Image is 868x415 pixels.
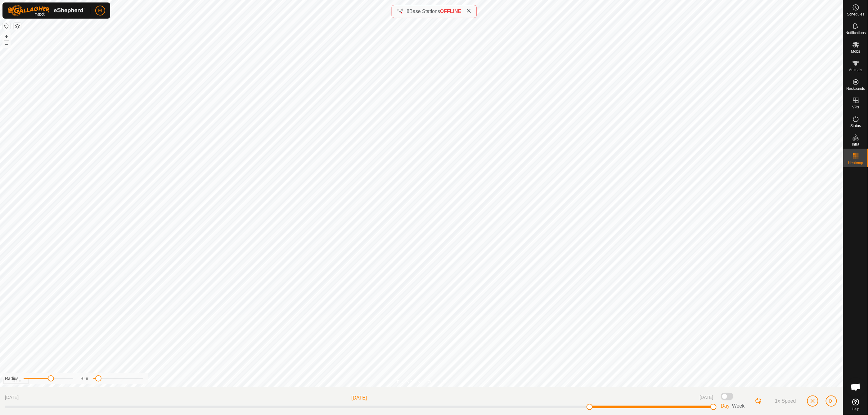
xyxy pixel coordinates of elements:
[440,9,461,14] span: OFFLINE
[3,33,10,40] button: +
[775,398,796,404] span: 1x Speed
[5,375,19,382] label: Radius
[351,394,367,402] span: [DATE]
[847,12,864,16] span: Schedules
[846,87,865,90] span: Neckbands
[732,403,745,408] span: Week
[843,396,868,413] a: Help
[850,124,861,128] span: Status
[81,375,88,382] label: Blur
[3,41,10,48] button: –
[14,23,21,30] button: Map Layers
[5,394,19,402] span: [DATE]
[3,22,10,30] button: Reset Map
[407,9,409,14] span: 8
[848,161,863,165] span: Heatmap
[98,7,102,14] span: EI
[846,31,866,35] span: Notifications
[852,105,859,109] span: VPs
[7,5,85,16] img: Gallagher Logo
[409,9,440,14] span: Base Stations
[847,378,865,396] div: Open chat
[721,403,730,408] span: Day
[852,407,860,411] span: Help
[851,50,860,53] span: Mobs
[428,379,446,385] a: Contact Us
[849,68,862,72] span: Animals
[852,142,859,146] span: Infra
[700,394,713,402] span: [DATE]
[397,379,420,385] a: Privacy Policy
[767,396,801,406] button: Speed Button
[755,397,763,405] button: Loop Button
